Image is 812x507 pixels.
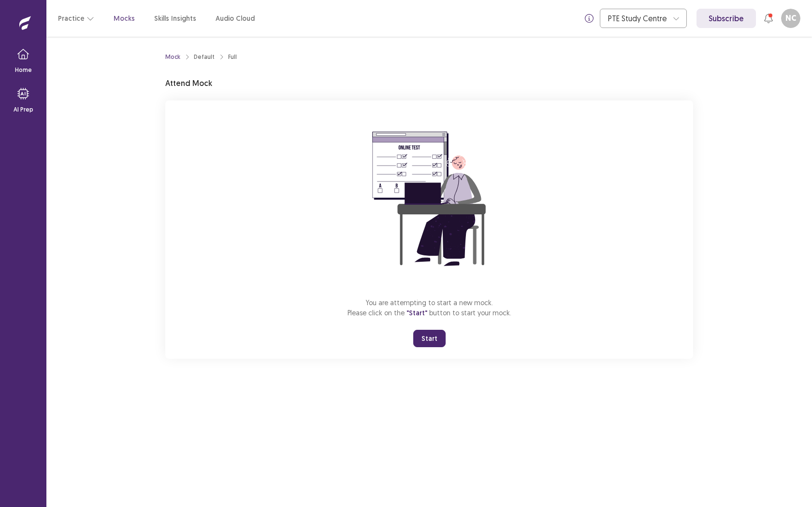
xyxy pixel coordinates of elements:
[342,112,516,286] img: attend-mock
[580,10,598,27] button: info
[781,9,800,28] button: NC
[58,10,94,27] button: Practice
[114,14,135,24] a: Mocks
[228,53,237,61] div: Full
[608,9,668,28] div: PTE Study Centre
[406,309,427,317] span: "Start"
[165,77,212,89] p: Attend Mock
[165,53,237,61] nav: breadcrumb
[696,9,756,28] a: Subscribe
[154,14,196,24] a: Skills Insights
[348,297,511,318] p: You are attempting to start a new mock. Please click on the button to start your mock.
[194,53,215,61] div: Default
[165,53,180,61] a: Mock
[15,66,32,74] p: Home
[216,14,255,24] a: Audio Cloud
[413,330,446,347] button: Start
[14,105,33,114] p: AI Prep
